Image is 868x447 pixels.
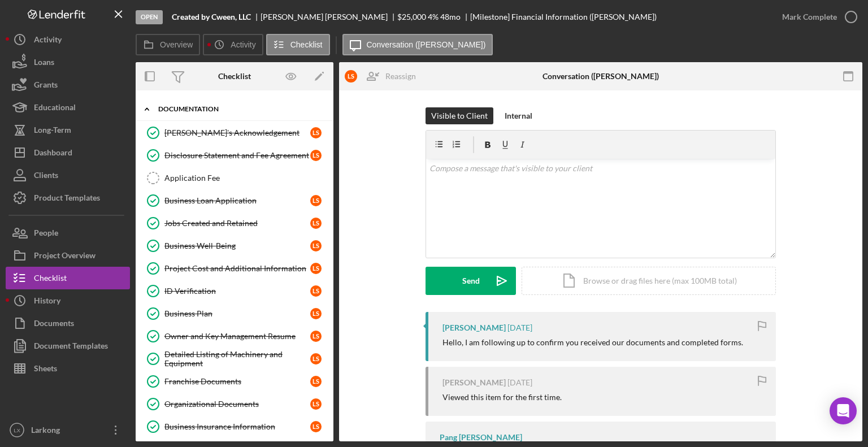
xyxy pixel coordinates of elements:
[172,12,251,21] b: Created by Cween, LLC
[34,28,62,54] div: Activity
[339,65,427,88] button: LSReassign
[442,338,743,347] div: Hello, I am following up to confirm you received our documents and completed forms.
[136,34,200,55] button: Overview
[141,121,328,144] a: [PERSON_NAME]'s AcknowledgementLS
[310,353,322,364] div: L S
[141,144,328,167] a: Disclosure Statement and Fee AgreementLS
[505,107,532,124] div: Internal
[6,335,130,357] button: Document Templates
[6,119,130,141] button: Long-Term
[6,289,130,312] button: History
[164,196,310,205] div: Business Loan Application
[6,164,130,186] button: Clients
[6,73,130,96] button: Grants
[771,6,862,28] button: Mark Complete
[141,280,328,302] a: ID VerificationLS
[34,96,76,121] div: Educational
[218,72,251,81] div: Checklist
[34,186,100,212] div: Product Templates
[542,72,659,81] div: Conversation ([PERSON_NAME])
[164,422,310,431] div: Business Insurance Information
[310,331,322,342] div: L S
[164,173,327,183] div: Application Fee
[34,164,58,189] div: Clients
[141,302,328,325] a: Business PlanLS
[428,12,439,21] div: 4 %
[507,378,532,387] time: 2025-09-16 16:21
[442,393,562,402] div: Viewed this item for the first time.
[164,264,310,273] div: Project Cost and Additional Information
[164,219,310,228] div: Jobs Created and Retained
[442,378,506,387] div: [PERSON_NAME]
[164,332,310,341] div: Owner and Key Management Resume
[34,289,60,315] div: History
[141,348,328,370] a: Detailed Listing of Machinery and EquipmentLS
[164,287,310,296] div: ID Verification
[397,12,426,21] span: $25,000
[310,263,322,274] div: L S
[440,12,461,21] div: 48 mo
[141,235,328,257] a: Business Well-BeingLS
[440,433,522,442] div: Pang [PERSON_NAME]
[310,218,322,229] div: L S
[6,28,130,51] button: Activity
[782,6,837,28] div: Mark Complete
[34,141,72,167] div: Dashboard
[141,257,328,280] a: Project Cost and Additional InformationLS
[34,312,74,337] div: Documents
[34,222,58,247] div: People
[442,323,506,332] div: [PERSON_NAME]
[6,267,130,289] button: Checklist
[6,51,130,73] button: Loans
[6,244,130,267] button: Project Overview
[310,195,322,206] div: L S
[345,70,357,83] div: L S
[34,244,96,270] div: Project Overview
[34,335,108,360] div: Document Templates
[141,189,328,212] a: Business Loan ApplicationLS
[431,107,488,124] div: Visible to Client
[507,323,532,332] time: 2025-09-24 13:17
[164,241,310,250] div: Business Well-Being
[164,400,310,409] div: Organizational Documents
[310,308,322,319] div: L S
[310,376,322,387] div: L S
[6,312,130,335] button: Documents
[34,357,57,383] div: Sheets
[34,73,58,99] div: Grants
[426,267,516,295] button: Send
[310,150,322,161] div: L S
[426,107,493,124] button: Visible to Client
[164,350,310,368] div: Detailed Listing of Machinery and Equipment
[6,96,130,119] button: Educational
[34,51,54,76] div: Loans
[6,141,130,164] a: Dashboard
[6,357,130,380] button: Sheets
[141,415,328,438] a: Business Insurance InformationLS
[6,186,130,209] button: Product Templates
[830,397,857,424] div: Open Intercom Messenger
[6,419,130,441] button: LXLarkong [PERSON_NAME]
[290,40,323,49] label: Checklist
[158,106,319,112] div: Documentation
[34,119,71,144] div: Long-Term
[14,427,20,433] text: LX
[310,240,322,251] div: L S
[6,222,130,244] button: People
[141,393,328,415] a: Organizational DocumentsLS
[266,34,330,55] button: Checklist
[385,65,416,88] div: Reassign
[462,267,480,295] div: Send
[141,167,328,189] a: Application Fee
